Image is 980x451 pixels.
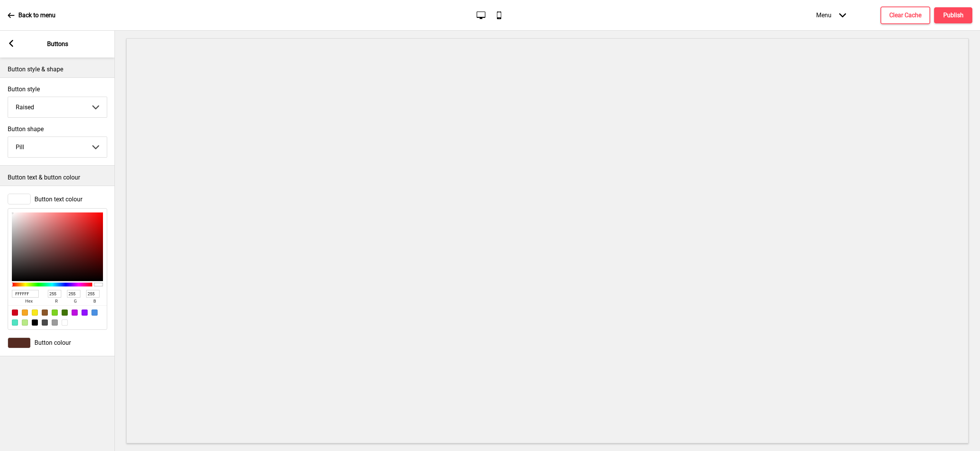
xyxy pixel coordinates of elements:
span: g [67,298,84,305]
span: Button text colour [34,196,82,203]
div: #9B9B9B [52,319,58,326]
div: #B8E986 [22,319,28,326]
div: #4A90E2 [91,309,98,316]
span: b [86,298,103,305]
button: Clear Cache [880,7,930,24]
div: Button text colour [8,194,107,204]
div: #BD10E0 [72,309,78,316]
button: Publish [934,7,972,23]
label: Button style [8,86,107,93]
p: Button text & button colour [8,173,107,182]
div: #9013FE [82,309,88,316]
span: hex [12,298,46,305]
div: Button colour [8,337,107,348]
div: Menu [808,4,854,26]
div: #417505 [62,309,68,316]
div: #FFFFFF [62,319,68,326]
div: #D0021B [12,309,18,316]
p: Buttons [47,40,68,48]
div: #8B572A [42,309,48,316]
div: #50E3C2 [12,319,18,326]
div: #4A4A4A [42,319,48,326]
label: Button shape [8,125,107,133]
div: #000000 [32,319,38,326]
div: #F8E71C [32,309,38,316]
span: Button colour [34,339,71,346]
div: #F5A623 [22,309,28,316]
a: Back to menu [8,5,56,26]
div: #7ED321 [52,309,58,316]
p: Button style & shape [8,65,107,74]
span: r [48,298,65,305]
h4: Clear Cache [889,11,921,20]
h4: Publish [943,11,964,20]
p: Back to menu [18,11,56,20]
